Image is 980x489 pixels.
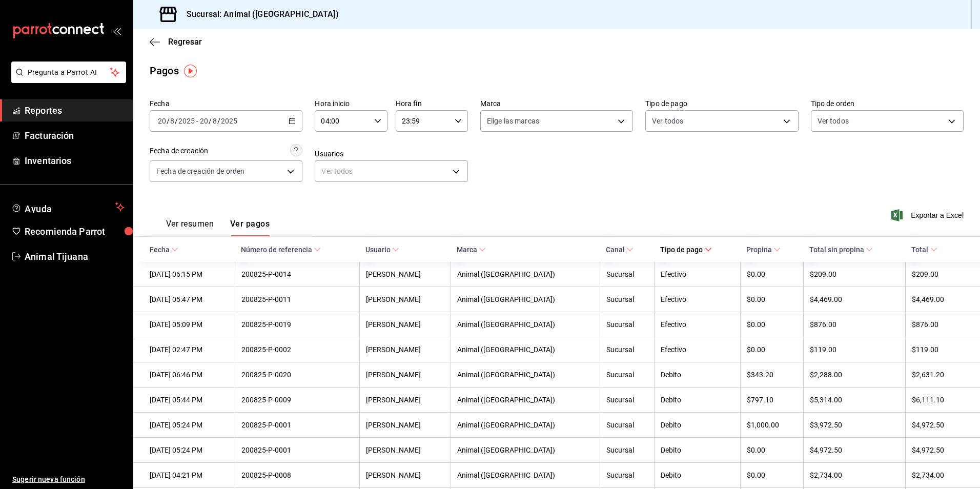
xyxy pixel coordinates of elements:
div: $4,972.50 [810,446,900,454]
div: 200825-P-0019 [241,320,353,329]
div: [DATE] 05:47 PM [150,295,229,303]
div: [DATE] 05:09 PM [150,320,229,329]
input: -- [157,117,167,125]
div: [DATE] 06:46 PM [150,371,229,379]
div: 200825-P-0002 [241,345,353,354]
span: Sugerir nueva función [12,474,125,485]
div: Debito [661,421,733,429]
div: $4,469.00 [810,295,900,303]
span: Usuario [365,246,399,254]
span: Total [911,246,937,254]
div: 200825-P-0001 [241,446,353,454]
label: Usuarios [315,150,467,157]
div: Fecha de creación [150,146,208,156]
div: navigation tabs [166,219,270,236]
div: Sucursal [606,345,648,354]
div: 200825-P-0014 [241,270,353,278]
div: [DATE] 05:24 PM [150,421,229,429]
span: Tipo de pago [660,246,711,254]
div: 200825-P-0020 [241,371,353,379]
span: / [217,117,220,125]
div: [PERSON_NAME] [366,471,444,479]
div: $876.00 [810,320,900,329]
span: Fecha de creación de orden [156,166,244,176]
button: open_drawer_menu [113,27,121,35]
label: Fecha [150,100,302,107]
div: Sucursal [606,371,648,379]
div: $209.00 [912,270,964,278]
div: [PERSON_NAME] [366,396,444,404]
div: $6,111.10 [912,396,964,404]
div: Animal ([GEOGRAPHIC_DATA]) [457,446,594,454]
div: [PERSON_NAME] [366,371,444,379]
div: $209.00 [810,270,900,278]
label: Tipo de pago [645,100,798,107]
div: Animal ([GEOGRAPHIC_DATA]) [457,320,594,329]
div: $1,000.00 [747,421,797,429]
div: Debito [661,396,733,404]
div: $0.00 [747,446,797,454]
div: Sucursal [606,446,648,454]
span: - [196,117,198,125]
div: [PERSON_NAME] [366,421,444,429]
div: Animal ([GEOGRAPHIC_DATA]) [457,295,594,303]
span: Recomienda Parrot [25,225,125,238]
button: Regresar [150,37,202,47]
div: $5,314.00 [810,396,900,404]
div: Animal ([GEOGRAPHIC_DATA]) [457,421,594,429]
div: [DATE] 05:24 PM [150,446,229,454]
div: 200825-P-0009 [241,396,353,404]
div: [PERSON_NAME] [366,270,444,278]
span: / [175,117,178,125]
img: Tooltip marker [184,65,197,77]
span: / [209,117,212,125]
div: Efectivo [661,270,733,278]
div: $343.20 [747,371,797,379]
div: [DATE] 05:44 PM [150,396,229,404]
button: Ver pagos [230,219,270,236]
span: Ver todos [652,116,683,126]
div: Sucursal [606,396,648,404]
span: Facturación [25,129,125,142]
div: Efectivo [661,320,733,329]
input: -- [170,117,175,125]
div: [PERSON_NAME] [366,295,444,303]
span: Ver todos [818,116,849,126]
h3: Sucursal: Animal ([GEOGRAPHIC_DATA]) [178,8,339,21]
div: Sucursal [606,320,648,329]
input: ---- [220,117,238,125]
div: $0.00 [747,270,797,278]
div: Animal ([GEOGRAPHIC_DATA]) [457,371,594,379]
span: Elige las marcas [487,116,539,126]
div: $0.00 [747,345,797,354]
span: Fecha [150,246,178,254]
div: [PERSON_NAME] [366,345,444,354]
div: $4,972.50 [912,446,964,454]
span: Ayuda [25,201,111,213]
div: [DATE] 02:47 PM [150,345,229,354]
div: 200825-P-0011 [241,295,353,303]
div: [PERSON_NAME] [366,446,444,454]
div: Animal ([GEOGRAPHIC_DATA]) [457,345,594,354]
span: Animal Tijuana [25,250,125,263]
div: Sucursal [606,471,648,479]
span: Pregunta a Parrot AI [28,67,110,78]
input: -- [212,117,217,125]
div: $2,288.00 [810,371,900,379]
div: $2,631.20 [912,371,964,379]
div: Animal ([GEOGRAPHIC_DATA]) [457,396,594,404]
label: Hora fin [396,100,468,107]
div: [PERSON_NAME] [366,320,444,329]
div: $4,469.00 [912,295,964,303]
span: Reportes [25,104,125,117]
div: $119.00 [912,345,964,354]
div: Efectivo [661,345,733,354]
button: Pregunta a Parrot AI [11,62,126,83]
label: Tipo de orden [811,100,964,107]
div: $876.00 [912,320,964,329]
span: / [167,117,170,125]
span: Número de referencia [241,246,321,254]
div: $0.00 [747,320,797,329]
div: Debito [661,446,733,454]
